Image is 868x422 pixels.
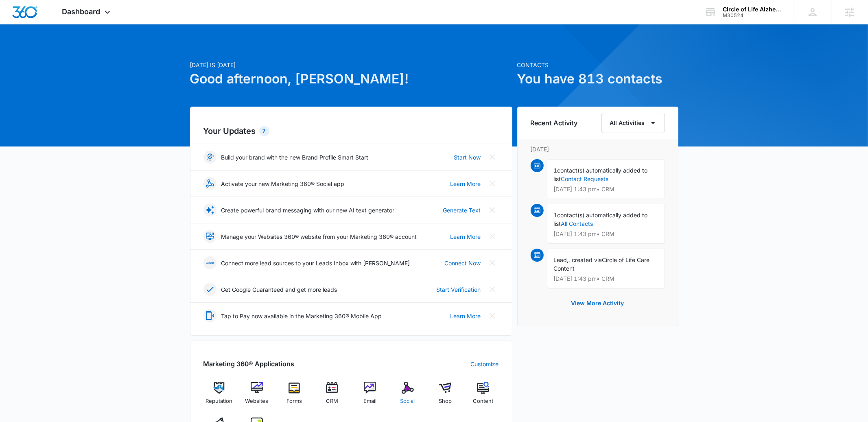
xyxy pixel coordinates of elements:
[221,259,410,267] p: Connect more lead sources to your Leads Inbox with [PERSON_NAME]
[554,231,658,237] p: [DATE] 1:43 pm • CRM
[473,397,493,405] span: Content
[443,206,481,214] a: Generate Text
[241,382,272,411] a: Websites
[554,212,648,227] span: contact(s) automatically added to list
[221,179,345,188] p: Activate your new Marketing 360® Social app
[203,359,295,369] h2: Marketing 360® Applications
[221,206,395,214] p: Create powerful brand messaging with our new AI text generator
[468,382,499,411] a: Content
[517,61,678,69] p: Contacts
[450,179,481,188] a: Learn More
[486,309,499,322] button: Close
[363,397,376,405] span: Email
[554,167,648,182] span: contact(s) automatically added to list
[279,382,310,411] a: Forms
[392,382,423,411] a: Social
[454,153,481,162] a: Start Now
[486,283,499,296] button: Close
[62,7,101,16] span: Dashboard
[190,69,512,89] h1: Good afternoon, [PERSON_NAME]!
[221,232,417,241] p: Manage your Websites 360® website from your Marketing 360® account
[569,256,602,263] span: , created via
[486,230,499,243] button: Close
[221,153,369,162] p: Build your brand with the new Brand Profile Smart Start
[563,293,632,313] button: View More Activity
[486,203,499,216] button: Close
[723,6,782,13] div: account name
[561,220,593,227] a: All Contacts
[259,126,269,136] div: 7
[430,382,461,411] a: Shop
[723,13,782,18] div: account id
[221,285,337,294] p: Get Google Guaranteed and get more leads
[486,256,499,269] button: Close
[554,276,658,282] p: [DATE] 1:43 pm • CRM
[317,382,348,411] a: CRM
[554,186,658,192] p: [DATE] 1:43 pm • CRM
[203,382,235,411] a: Reputation
[531,145,665,153] p: [DATE]
[221,312,382,320] p: Tap to Pay now available in the Marketing 360® Mobile App
[326,397,338,405] span: CRM
[439,397,452,405] span: Shop
[554,212,558,219] span: 1
[486,151,499,164] button: Close
[445,259,481,267] a: Connect Now
[561,175,609,182] a: Contact Requests
[437,285,481,294] a: Start Verification
[486,177,499,190] button: Close
[450,232,481,241] a: Learn More
[354,382,386,411] a: Email
[190,61,512,69] p: [DATE] is [DATE]
[554,167,558,174] span: 1
[450,312,481,320] a: Learn More
[203,125,499,137] h2: Your Updates
[245,397,268,405] span: Websites
[517,69,678,89] h1: You have 813 contacts
[531,118,578,128] h6: Recent Activity
[400,397,415,405] span: Social
[471,360,499,368] a: Customize
[286,397,302,405] span: Forms
[554,256,569,263] span: Lead,
[206,397,232,405] span: Reputation
[601,113,665,133] button: All Activities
